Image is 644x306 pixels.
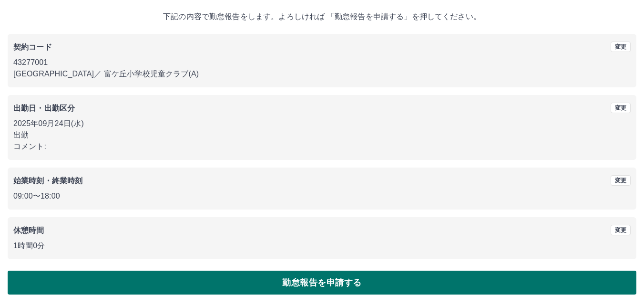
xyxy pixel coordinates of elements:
[13,129,631,141] p: 出勤
[611,175,631,186] button: 変更
[611,42,631,52] button: 変更
[13,68,631,80] p: [GEOGRAPHIC_DATA] ／ 富ケ丘小学校児童クラブ(A)
[13,104,75,112] b: 出勤日・出勤区分
[13,118,631,129] p: 2025年09月24日(水)
[13,190,631,202] p: 09:00 〜 18:00
[13,240,631,252] p: 1時間0分
[13,177,82,185] b: 始業時刻・終業時刻
[13,43,52,51] b: 契約コード
[13,226,44,234] b: 休憩時間
[13,57,631,68] p: 43277001
[13,141,631,152] p: コメント:
[611,225,631,235] button: 変更
[8,271,636,295] button: 勤怠報告を申請する
[611,103,631,113] button: 変更
[8,11,636,22] p: 下記の内容で勤怠報告をします。よろしければ 「勤怠報告を申請する」を押してください。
